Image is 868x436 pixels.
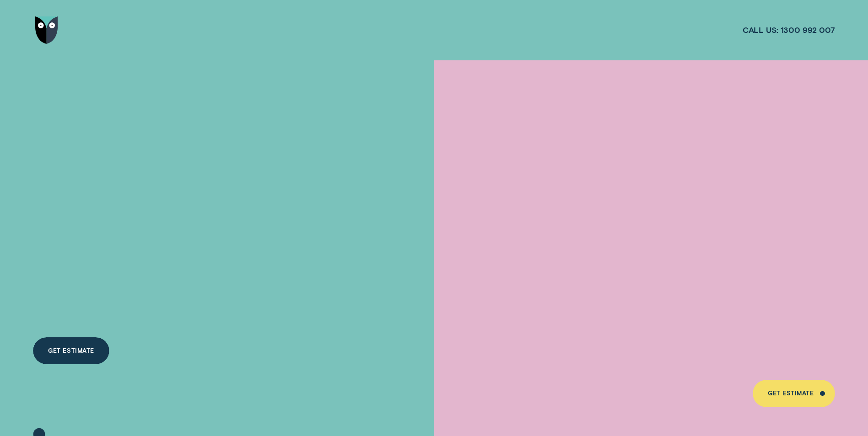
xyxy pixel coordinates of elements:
h4: A LOAN THAT PUTS YOU IN CONTROL [33,138,294,265]
span: Call us: [743,25,778,35]
a: Call us:1300 992 007 [743,25,835,35]
span: 1300 992 007 [781,25,835,35]
img: Wisr [35,16,58,43]
a: Get Estimate [753,380,835,407]
a: Get Estimate [33,337,109,364]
